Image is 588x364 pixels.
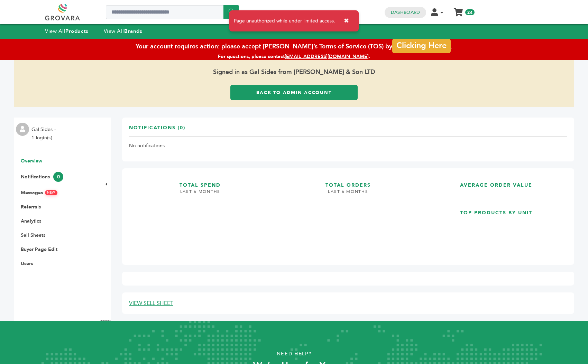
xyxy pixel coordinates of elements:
[129,299,173,307] a: VIEW SELL SHEET
[21,218,41,224] a: Analytics
[425,175,567,197] a: AVERAGE ORDER VALUE
[29,349,559,359] p: Need Help?
[31,125,57,142] li: Gal Sides - 1 login(s)
[234,18,335,25] span: Page unauthorized while under limited access.
[21,158,42,164] a: Overview
[391,9,420,16] a: Dashboard
[392,39,450,53] a: Clicking Here
[45,190,57,195] span: NEW
[285,53,369,60] a: [EMAIL_ADDRESS][DOMAIN_NAME]
[21,246,57,253] a: Buyer Page Edit
[21,174,63,180] a: Notifications0
[465,9,475,15] span: 24
[277,189,420,200] h4: LAST 6 MONTHS
[425,175,567,189] h3: AVERAGE ORDER VALUE
[277,175,420,252] a: TOTAL ORDERS LAST 6 MONTHS
[129,175,272,189] h3: TOTAL SPEND
[14,60,574,85] span: Signed in as Gal Sides from [PERSON_NAME] & Son LTD
[21,189,57,196] a: MessagesNEW
[16,123,29,136] img: profile.png
[129,124,185,137] h3: Notifications (0)
[104,28,143,35] a: View AllBrands
[45,28,89,35] a: View AllProducts
[65,28,88,35] strong: Products
[21,232,45,239] a: Sell Sheets
[129,137,567,155] td: No notifications.
[277,175,420,189] h3: TOTAL ORDERS
[454,6,462,13] a: My Cart
[339,14,354,28] button: ✖
[129,189,272,200] h4: LAST 6 MONTHS
[425,203,567,252] a: TOP PRODUCTS BY UNIT
[129,175,272,252] a: TOTAL SPEND LAST 6 MONTHS
[21,260,33,267] a: Users
[124,28,142,35] strong: Brands
[230,85,358,100] a: Back to Admin Account
[21,204,41,210] a: Referrals
[53,172,63,182] span: 0
[425,203,567,216] h3: TOP PRODUCTS BY UNIT
[106,5,239,19] input: Search a product or brand...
